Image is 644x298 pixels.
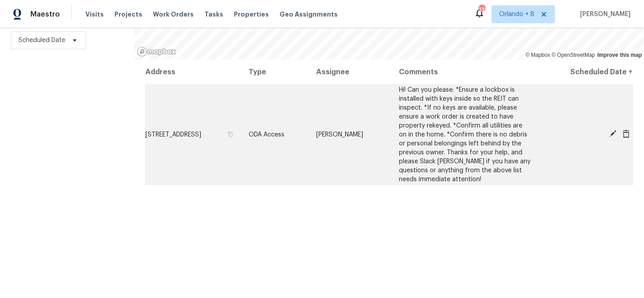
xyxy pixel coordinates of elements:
a: Mapbox homepage [137,47,176,57]
span: [PERSON_NAME] [316,132,363,138]
span: Orlando + 8 [499,10,534,19]
span: Work Orders [153,10,194,19]
span: [STREET_ADDRESS] [145,132,201,138]
span: Visits [85,10,104,19]
th: Type [241,60,309,85]
a: Mapbox [525,52,550,58]
th: Scheduled Date ↑ [538,60,633,85]
th: Assignee [309,60,392,85]
span: ODA Access [249,132,284,138]
span: Cancel [619,130,633,138]
span: Maestro [30,10,60,19]
span: Projects [114,10,142,19]
span: [PERSON_NAME] [576,10,631,19]
span: Tasks [204,11,223,17]
span: Hi! Can you please: *Ensure a lockbox is installed with keys inside so the REIT can inspect. *If ... [399,87,530,183]
button: Copy Address [226,130,234,138]
th: Address [145,60,241,85]
span: Properties [234,10,269,19]
div: 331 [479,5,485,14]
th: Comments [392,60,538,85]
span: Geo Assignments [280,10,338,19]
a: Improve this map [597,52,642,58]
a: OpenStreetMap [551,52,595,58]
span: Scheduled Date [18,36,65,45]
span: Edit [606,130,619,138]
